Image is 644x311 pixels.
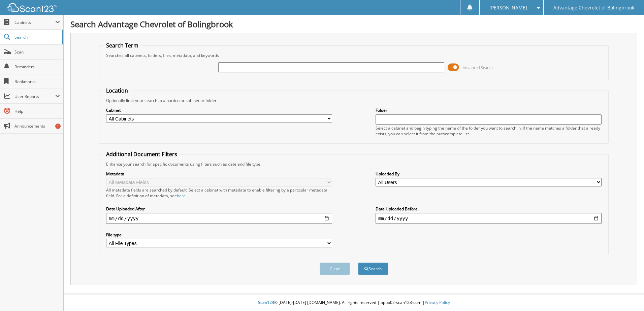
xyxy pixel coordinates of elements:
[55,124,61,129] div: 1
[103,42,142,49] legend: Search Term
[14,20,55,25] span: Cabinets
[70,19,637,30] h1: Search Advantage Chevrolet of Bolingbrook
[14,108,60,114] span: Help
[7,3,57,12] img: scan123-logo-white.svg
[106,232,332,238] label: File type
[14,123,60,129] span: Announcements
[376,107,602,113] label: Folder
[553,6,634,10] span: Advantage Chevrolet of Bolingbrook
[258,300,274,305] span: Scan123
[103,87,131,94] legend: Location
[463,65,493,70] span: Advanced Search
[106,107,332,113] label: Cabinet
[376,213,602,224] input: end
[106,206,332,212] label: Date Uploaded After
[106,187,332,199] div: All metadata fields are searched by default. Select a cabinet with metadata to enable filtering b...
[103,98,605,103] div: Optionally limit your search to a particular cabinet or folder
[103,53,605,58] div: Searches all cabinets, folders, files, metadata, and keywords
[14,34,59,40] span: Search
[64,295,644,311] div: © [DATE]-[DATE] [DOMAIN_NAME]. All rights reserved | appb02-scan123-com |
[376,171,602,177] label: Uploaded By
[106,213,332,224] input: start
[425,300,450,305] a: Privacy Policy
[103,161,605,167] div: Enhance your search for specific documents using filters such as date and file type.
[106,171,332,177] label: Metadata
[358,263,388,275] button: Search
[14,64,60,70] span: Reminders
[103,150,181,158] legend: Additional Document Filters
[489,6,527,10] span: [PERSON_NAME]
[14,79,60,84] span: Bookmarks
[376,125,602,137] div: Select a cabinet and begin typing the name of the folder you want to search in. If the name match...
[177,193,186,199] a: here
[14,49,60,55] span: Scan
[14,94,55,99] span: User Reports
[376,206,602,212] label: Date Uploaded Before
[320,263,350,275] button: Clear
